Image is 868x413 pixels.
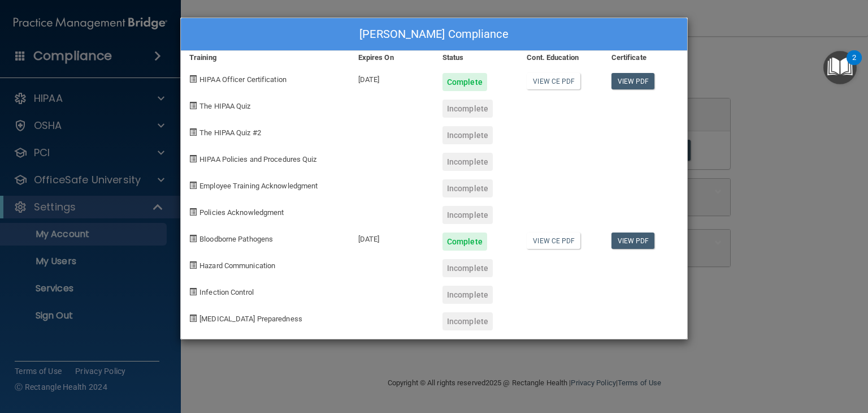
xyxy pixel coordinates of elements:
span: Policies Acknowledgment [199,208,284,217]
div: Incomplete [442,153,493,171]
span: Employee Training Acknowledgment [199,182,318,190]
div: Incomplete [442,126,493,144]
span: Hazard Communication [199,261,275,270]
div: Cont. Education [518,51,602,64]
div: Incomplete [442,286,493,304]
div: 2 [852,58,856,72]
div: [DATE] [350,64,434,91]
a: View CE PDF [527,233,580,249]
div: Complete [442,73,487,91]
div: Incomplete [442,312,493,330]
div: Expires On [350,51,434,64]
div: Status [434,51,518,64]
a: View CE PDF [527,73,580,89]
div: Certificate [603,51,687,64]
div: Incomplete [442,179,493,197]
span: HIPAA Policies and Procedures Quiz [199,155,316,164]
span: Infection Control [199,288,254,296]
span: Bloodborne Pathogens [199,235,273,243]
a: View PDF [611,233,655,249]
span: The HIPAA Quiz [199,102,250,110]
div: [DATE] [350,224,434,251]
div: Incomplete [442,100,493,118]
button: Open Resource Center, 2 new notifications [823,51,857,84]
div: Training [181,51,350,64]
div: Complete [442,233,487,251]
span: HIPAA Officer Certification [199,75,287,84]
span: The HIPAA Quiz #2 [199,128,261,137]
div: Incomplete [442,259,493,277]
a: View PDF [611,73,655,89]
span: [MEDICAL_DATA] Preparedness [199,315,302,323]
div: Incomplete [442,206,493,224]
div: [PERSON_NAME] Compliance [181,18,687,51]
